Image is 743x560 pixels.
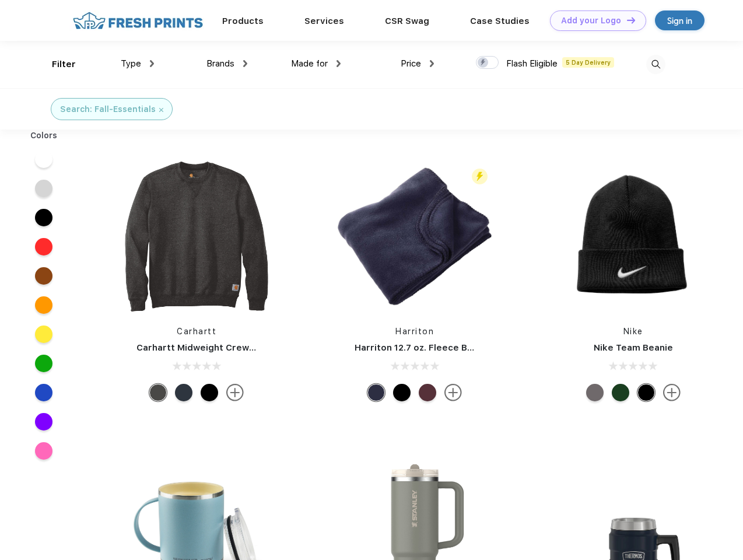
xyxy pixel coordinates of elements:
img: more.svg [663,384,681,401]
div: Search: Fall-Essentials [60,103,156,116]
span: Type [121,58,141,69]
span: Flash Eligible [506,58,558,69]
div: Navy [367,384,385,401]
img: dropdown.png [150,60,154,67]
img: dropdown.png [243,60,247,67]
div: Colors [22,129,66,142]
div: Black [201,384,218,401]
div: Black [393,384,411,401]
a: Harriton [395,327,434,336]
span: 5 Day Delivery [562,57,614,68]
div: Black [637,384,655,401]
a: Sign in [655,10,705,30]
span: Made for [291,58,328,69]
img: func=resize&h=266 [556,159,711,314]
img: flash_active_toggle.svg [472,169,488,184]
a: Carhartt [177,327,216,336]
img: func=resize&h=266 [119,159,274,314]
img: more.svg [226,384,244,401]
a: Nike Team Beanie [594,342,673,353]
span: Price [401,58,421,69]
img: func=resize&h=266 [337,159,492,314]
img: fo%20logo%202.webp [69,10,206,31]
div: Carbon Heather [149,384,167,401]
div: Sign in [667,14,692,27]
div: Gorge Green [612,384,629,401]
img: filter_cancel.svg [159,108,163,112]
a: Products [222,16,264,26]
div: Burgundy [419,384,436,401]
img: desktop_search.svg [646,55,665,74]
a: Carhartt Midweight Crewneck Sweatshirt [136,342,322,353]
img: more.svg [444,384,462,401]
div: Add your Logo [561,16,621,26]
div: New Navy [175,384,192,401]
div: Medium Grey [586,384,604,401]
a: Harriton 12.7 oz. Fleece Blanket [355,342,495,353]
img: DT [627,17,635,23]
img: dropdown.png [337,60,341,67]
img: dropdown.png [430,60,434,67]
span: Brands [206,58,234,69]
a: Nike [623,327,643,336]
div: Filter [52,58,76,71]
